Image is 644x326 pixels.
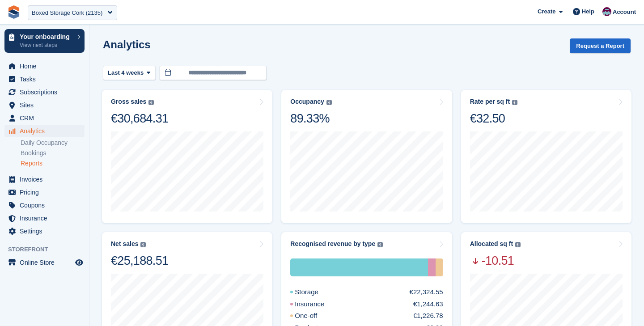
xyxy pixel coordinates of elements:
div: One-off [290,311,339,321]
img: Brian Young [602,7,611,16]
a: menu [4,173,85,186]
span: Last 4 weeks [108,68,144,77]
a: menu [4,112,85,124]
a: Preview store [74,257,85,268]
p: View next steps [20,41,73,49]
a: menu [4,225,85,237]
div: Rate per sq ft [470,98,510,106]
a: Daily Occupancy [21,139,85,147]
img: stora-icon-8386f47178a22dfd0bd8f6a31ec36ba5ce8667c1dd55bd0f319d3a0aa187defe.svg [7,5,21,19]
div: Storage [290,287,340,297]
span: Analytics [20,125,73,137]
img: icon-info-grey-7440780725fd019a000dd9b08b2336e03edf1995a4989e88bcd33f0948082b44.svg [148,100,154,105]
div: Net sales [111,240,138,248]
span: Account [613,8,636,17]
a: Bookings [21,149,85,157]
a: menu [4,199,85,212]
div: €22,324.55 [410,287,443,297]
div: €1,226.78 [413,311,443,321]
span: Invoices [20,173,73,186]
img: icon-info-grey-7440780725fd019a000dd9b08b2336e03edf1995a4989e88bcd33f0948082b44.svg [326,100,332,105]
div: One-off [436,258,443,276]
div: €30,684.31 [111,111,168,126]
span: CRM [20,112,73,124]
span: Create [538,7,555,16]
span: Coupons [20,199,73,212]
a: menu [4,60,85,72]
span: Storefront [8,245,89,254]
div: Boxed Storage Cork (2135) [32,8,102,17]
a: menu [4,186,85,199]
div: Recognised revenue by type [290,240,375,248]
a: menu [4,99,85,111]
img: icon-info-grey-7440780725fd019a000dd9b08b2336e03edf1995a4989e88bcd33f0948082b44.svg [515,242,521,247]
span: Sites [20,99,73,111]
button: Last 4 weeks [103,66,156,80]
div: Insurance [428,258,436,276]
div: €32.50 [470,111,517,126]
a: menu [4,125,85,137]
button: Request a Report [570,38,631,53]
div: 89.33% [290,111,331,126]
span: Settings [20,225,73,237]
a: Your onboarding View next steps [4,29,85,53]
img: icon-info-grey-7440780725fd019a000dd9b08b2336e03edf1995a4989e88bcd33f0948082b44.svg [512,100,517,105]
a: menu [4,212,85,224]
a: menu [4,73,85,85]
div: Storage [290,258,428,276]
img: icon-info-grey-7440780725fd019a000dd9b08b2336e03edf1995a4989e88bcd33f0948082b44.svg [377,242,383,247]
p: Your onboarding [20,34,73,40]
span: Home [20,60,73,72]
img: icon-info-grey-7440780725fd019a000dd9b08b2336e03edf1995a4989e88bcd33f0948082b44.svg [140,242,146,247]
a: menu [4,86,85,98]
span: Subscriptions [20,86,73,98]
span: Help [582,7,594,16]
div: Occupancy [290,98,324,106]
div: €25,188.51 [111,253,168,268]
span: Insurance [20,212,73,224]
span: -10.51 [470,253,521,268]
span: Tasks [20,73,73,85]
span: Pricing [20,186,73,199]
span: Online Store [20,256,73,269]
a: menu [4,256,85,269]
div: Gross sales [111,98,146,106]
div: €1,244.63 [413,299,443,309]
h2: Analytics [103,38,151,51]
a: Reports [21,159,85,168]
div: Insurance [290,299,346,309]
div: Allocated sq ft [470,240,513,248]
